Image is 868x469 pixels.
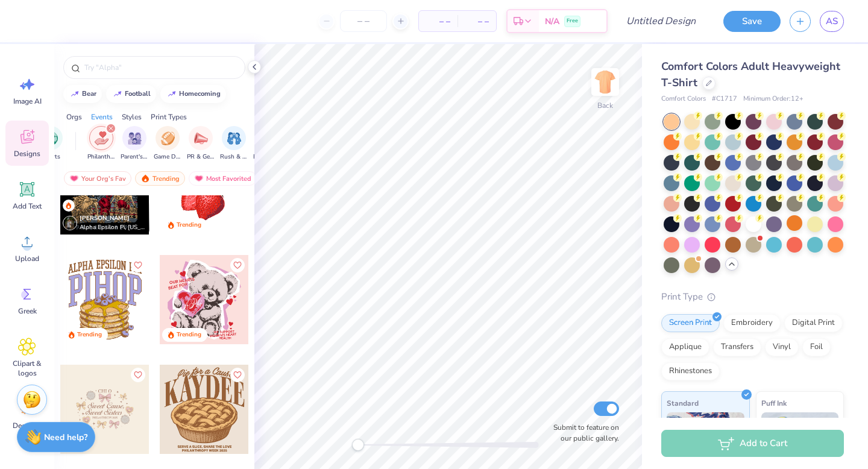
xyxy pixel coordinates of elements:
span: Clipart & logos [7,359,47,378]
span: Standard [667,397,699,409]
button: filter button [187,126,215,162]
div: Your Org's Fav [64,171,131,186]
span: Rush & Bid [220,153,248,162]
div: Accessibility label [352,439,364,451]
button: filter button [220,126,248,162]
span: Game Day [154,153,181,162]
button: filter button [154,126,181,162]
div: Events [91,112,113,122]
label: Submit to feature on our public gallery. [547,422,619,444]
div: Orgs [66,112,82,122]
div: Embroidery [723,314,781,332]
input: Try "Alpha" [83,61,237,74]
span: [PERSON_NAME] [80,214,130,222]
button: filter button [87,126,115,162]
button: filter button [121,126,148,162]
div: filter for Philanthropy [87,126,115,162]
div: Print Types [151,112,187,122]
div: filter for PR & General [187,126,215,162]
span: Parent's Weekend [121,153,148,162]
img: trend_line.gif [167,90,177,98]
div: Rhinestones [661,362,720,380]
input: – – [340,10,387,32]
img: Rush & Bid Image [227,131,241,145]
img: trend_line.gif [113,90,122,98]
div: Trending [77,330,102,339]
div: Transfers [713,338,761,356]
span: # C1717 [712,94,737,104]
div: Styles [122,112,142,122]
span: Decorate [13,421,42,430]
div: Trending [177,221,201,230]
img: PR & General Image [194,131,208,145]
div: Back [597,100,613,111]
button: Like [230,258,245,272]
div: Most Favorited [189,171,257,186]
div: Trending [135,171,185,186]
span: Greek [18,306,37,316]
button: football [106,85,156,103]
span: N/A [545,15,559,28]
div: Screen Print [661,314,720,332]
div: Applique [661,338,709,356]
img: trend_line.gif [70,90,80,98]
button: Save [723,11,781,32]
div: homecoming [179,90,221,97]
img: most_fav.gif [194,174,204,183]
div: Vinyl [765,338,799,356]
span: Add Text [13,201,42,211]
span: Big Little Reveal [253,153,281,162]
div: filter for Rush & Bid [220,126,248,162]
div: Foil [802,338,831,356]
div: bear [82,90,96,97]
img: Back [593,70,617,94]
button: bear [63,85,102,103]
div: filter for Parent's Weekend [121,126,148,162]
button: homecoming [160,85,226,103]
span: – – [465,15,489,28]
div: football [125,90,151,97]
strong: Need help? [44,432,87,443]
div: Digital Print [784,314,843,332]
span: Comfort Colors [661,94,706,104]
span: AS [826,14,838,28]
img: Parent's Weekend Image [128,131,142,145]
div: filter for Game Day [154,126,181,162]
span: Upload [15,254,39,263]
span: – – [426,15,450,28]
span: Designs [14,149,40,159]
span: Comfort Colors Adult Heavyweight T-Shirt [661,59,840,90]
img: Philanthropy Image [95,131,108,145]
div: Print Type [661,290,844,304]
button: Like [230,368,245,382]
span: Alpha Epsilon Pi, [US_STATE][GEOGRAPHIC_DATA] [80,223,145,232]
a: AS [820,11,844,32]
img: most_fav.gif [69,174,79,183]
img: trending.gif [140,174,150,183]
div: filter for Big Little Reveal [253,126,281,162]
input: Untitled Design [617,9,705,33]
img: Game Day Image [161,131,175,145]
button: Like [131,368,145,382]
button: Like [131,258,145,272]
span: Philanthropy [87,153,115,162]
span: PR & General [187,153,215,162]
span: Puff Ink [761,397,787,409]
span: Minimum Order: 12 + [743,94,804,104]
span: Image AI [13,96,42,106]
div: Trending [177,330,201,339]
button: filter button [253,126,281,162]
span: Free [567,17,578,25]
